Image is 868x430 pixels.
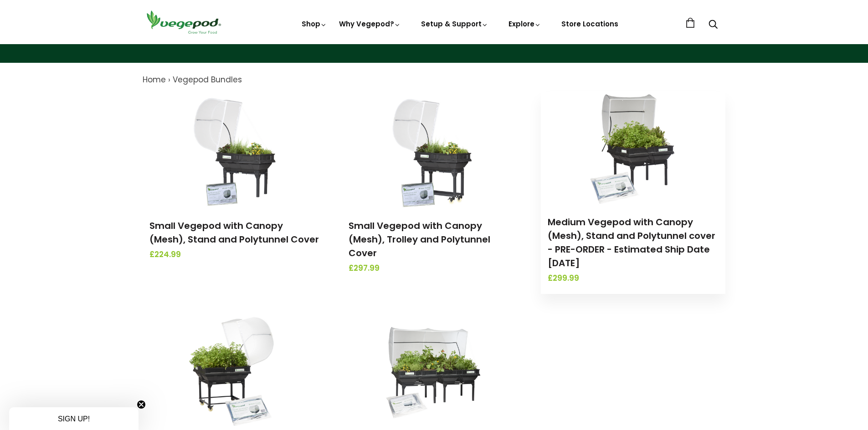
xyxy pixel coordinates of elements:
img: Vegepod [143,9,225,35]
div: SIGN UP!Close teaser [9,407,139,430]
a: Small Vegepod with Canopy (Mesh), Trolley and Polytunnel Cover [349,219,490,259]
img: Medium Vegepod with Canopy (Mesh), Stand and Polytunnel cover - PRE-ORDER - Estimated Ship Date S... [586,91,681,205]
button: Close teaser [137,400,146,409]
a: Store Locations [561,19,618,29]
img: Small Vegepod with Canopy (Mesh), Trolley and Polytunnel Cover [386,95,482,209]
span: › [168,74,170,85]
a: Explore [508,19,541,29]
span: SIGN UP! [58,415,90,423]
a: Search [709,20,718,30]
a: Shop [302,19,327,29]
img: Small Vegepod with Canopy (Mesh), Stand and Polytunnel Cover [187,95,282,209]
a: Vegepod Bundles [173,74,242,85]
span: £299.99 [548,273,719,284]
img: Medium Vegepod with Canopy (Mesh), Trolley and Polytunnel Cover - PRE-ORDER - Estimated Ship Date... [187,312,282,426]
a: Why Vegepod? [339,19,401,29]
nav: breadcrumbs [143,74,726,86]
a: Home [143,74,166,85]
span: £297.99 [349,263,519,274]
a: Small Vegepod with Canopy (Mesh), Stand and Polytunnel Cover [149,219,319,246]
img: Large Vegepod with Canopy (Mesh), Stand and Polytunnel cover [386,312,482,426]
span: £224.99 [149,249,320,261]
a: Medium Vegepod with Canopy (Mesh), Stand and Polytunnel cover - PRE-ORDER - Estimated Ship Date [... [548,216,715,269]
a: Setup & Support [421,19,488,29]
